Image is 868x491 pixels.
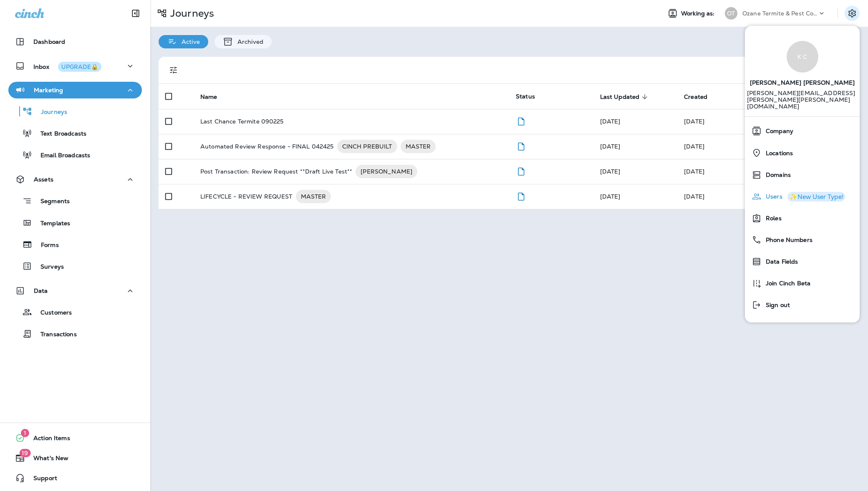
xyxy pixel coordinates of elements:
button: Phone Numbers [745,229,860,251]
p: Journeys [33,108,67,116]
span: Julia Horton [600,118,621,125]
span: Locations [762,150,793,157]
p: Email Broadcasts [32,152,90,160]
p: Last Chance Termite 090225 [200,118,284,125]
span: Roles [762,215,782,222]
button: Users✨New User Type! [745,186,860,207]
button: Domains [745,164,860,186]
span: What's New [25,455,68,465]
span: 1 [21,429,29,437]
button: Assets [8,171,142,188]
p: Post Transaction: Review Request **Draft Live Test** [200,165,352,178]
button: Transactions [8,325,142,342]
span: [PERSON_NAME] [356,167,417,176]
div: MASTER [296,190,331,203]
button: Sign out [745,294,860,316]
span: CINCH PREBUILT [337,142,397,151]
span: Frank Carreno [600,193,621,200]
button: UPGRADE🔒 [58,62,101,72]
span: Domains [762,171,791,179]
button: Company [745,120,860,142]
span: Support [25,475,57,485]
span: Working as: [681,10,717,17]
p: Archived [233,38,263,45]
span: Data Fields [762,258,798,265]
span: [PERSON_NAME] [PERSON_NAME] [750,73,855,90]
button: Text Broadcasts [8,124,142,142]
a: Phone Numbers [748,232,856,248]
span: Phone Numbers [762,237,812,244]
a: Domains [748,166,856,183]
button: Segments [8,192,142,210]
span: Frank Carreno [684,143,704,150]
span: Company [762,128,793,135]
span: Julia Horton [684,118,704,125]
button: Roles [745,207,860,229]
button: Forms [8,236,142,253]
button: Journeys [8,103,142,120]
div: CINCH PREBUILT [337,140,397,153]
button: Data [8,282,142,299]
p: Segments [32,198,70,206]
p: Dashboard [33,38,65,45]
p: Inbox [33,62,101,71]
button: Marketing [8,82,142,98]
div: OT [725,7,737,20]
button: Surveys [8,257,142,275]
span: Draft [516,192,526,199]
a: K C[PERSON_NAME] [PERSON_NAME] [PERSON_NAME][EMAIL_ADDRESS][PERSON_NAME][PERSON_NAME][DOMAIN_NAME] [745,33,860,116]
p: Automated Review Response - FINAL 042425 [200,140,334,153]
button: Settings [845,6,860,21]
span: Join Cinch Beta [762,280,810,287]
button: 19What's New [8,450,142,466]
span: 19 [19,449,30,457]
p: Marketing [34,87,63,93]
button: InboxUPGRADE🔒 [8,58,142,74]
button: Data Fields [745,251,860,272]
div: [PERSON_NAME] [356,165,417,178]
button: 1Action Items [8,430,142,446]
span: Created [684,93,707,101]
p: Data [34,287,48,294]
a: Locations [748,144,856,161]
span: Last Updated [600,93,651,101]
button: Join Cinch Beta [745,272,860,294]
span: Frank Carreno [684,193,704,200]
p: [PERSON_NAME][EMAIL_ADDRESS][PERSON_NAME][PERSON_NAME][DOMAIN_NAME] [747,90,858,116]
p: Transactions [32,331,77,339]
span: Name [200,93,217,101]
span: Draft [516,117,526,124]
button: Dashboard [8,33,142,50]
button: Support [8,470,142,486]
p: Forms [33,242,59,249]
span: Draft [516,167,526,174]
a: Data Fields [748,253,856,270]
button: Email Broadcasts [8,146,142,164]
span: Created [684,93,718,101]
span: Frank Carreno [684,168,704,175]
div: MASTER [401,140,436,153]
span: Frank Carreno [600,143,621,150]
button: Filters [165,62,182,78]
p: Journeys [167,7,214,20]
button: Collapse Sidebar [124,5,147,22]
span: Sign out [762,302,790,309]
p: Active [177,38,200,45]
p: Text Broadcasts [32,130,86,138]
span: Status [516,93,535,100]
p: Templates [32,220,70,228]
span: Draft [516,142,526,149]
a: Users✨New User Type! [748,188,856,205]
p: LIFECYCLE - REVIEW REQUEST [200,190,293,203]
a: Roles [748,210,856,227]
span: Last Updated [600,93,640,101]
p: Ozane Termite & Pest Control [742,10,818,17]
span: Users [762,193,782,200]
button: Locations [745,142,860,164]
p: Assets [34,176,53,183]
div: K C [787,41,818,73]
span: Action Items [25,435,70,445]
span: MASTER [296,192,331,201]
span: Frank Carreno [600,168,621,175]
button: ✨New User Type! [787,192,845,201]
